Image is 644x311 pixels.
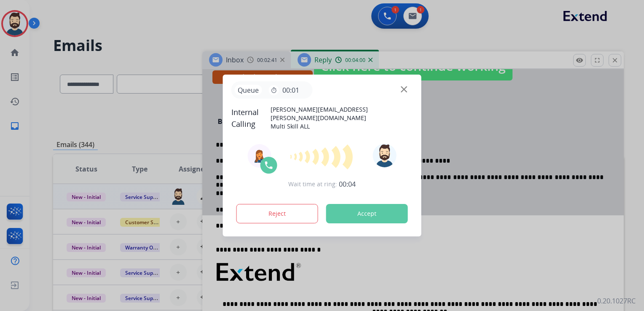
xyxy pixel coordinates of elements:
p: Queue [235,85,262,95]
span: 00:01 [282,85,299,95]
img: avatar [373,144,396,167]
span: Internal Calling [231,106,271,130]
img: agent-avatar [253,149,266,163]
span: 00:04 [339,179,356,189]
span: Wait time at ring: [288,180,337,188]
img: close-button [401,86,407,93]
p: 0.20.1027RC [597,296,636,306]
img: call-icon [264,160,274,170]
button: Reject [236,204,318,223]
p: [PERSON_NAME][EMAIL_ADDRESS][PERSON_NAME][DOMAIN_NAME] [271,105,413,122]
button: Accept [326,204,408,223]
mat-icon: timer [271,87,277,94]
p: Multi Skill ALL [271,122,413,131]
